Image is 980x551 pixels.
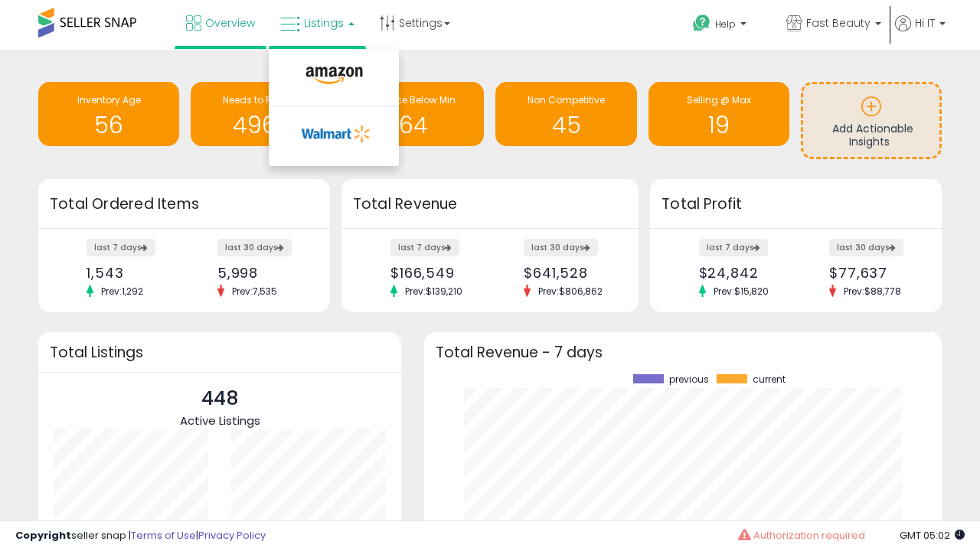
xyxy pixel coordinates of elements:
[656,112,782,138] h1: 19
[753,374,786,385] span: current
[687,93,751,106] span: Selling @ Max
[351,112,476,138] h1: 64
[648,82,789,146] a: Selling @ Max 19
[524,265,612,281] div: $641,528
[15,529,266,543] div: seller snap | |
[77,93,141,106] span: Inventory Age
[390,239,459,256] label: last 7 days
[836,285,909,298] span: Prev: $88,778
[699,265,785,281] div: $24,842
[915,15,935,31] span: Hi IT
[224,285,285,298] span: Prev: 7,535
[46,112,171,138] h1: 56
[803,84,939,157] a: Add Actionable Insights
[900,528,965,543] span: 2025-08-15 05:02 GMT
[699,239,768,256] label: last 7 days
[50,194,318,215] h3: Total Ordered Items
[524,239,598,256] label: last 30 days
[198,528,266,543] a: Privacy Policy
[87,239,155,256] label: last 7 days
[93,285,151,298] span: Prev: 1,292
[343,82,484,146] a: BB Price Below Min 64
[895,15,946,50] a: Hi IT
[661,194,930,215] h3: Total Profit
[436,347,930,358] h3: Total Revenue - 7 days
[38,82,179,146] a: Inventory Age 56
[223,93,300,106] span: Needs to Reprice
[495,82,636,146] a: Non Competitive 45
[198,112,324,138] h1: 4962
[205,15,255,31] span: Overview
[353,194,627,215] h3: Total Revenue
[681,2,773,50] a: Help
[180,412,260,429] span: Active Listings
[829,239,903,256] label: last 30 days
[217,239,292,256] label: last 30 days
[528,93,605,106] span: Non Competitive
[692,14,711,33] i: Get Help
[669,374,709,385] span: previous
[131,528,196,543] a: Terms of Use
[397,285,470,298] span: Prev: $139,210
[371,93,456,106] span: BB Price Below Min
[531,285,610,298] span: Prev: $806,862
[503,112,629,138] h1: 45
[806,15,871,31] span: Fast Beauty
[180,384,260,413] p: 448
[706,285,776,298] span: Prev: $15,820
[829,265,915,281] div: $77,637
[15,528,71,543] strong: Copyright
[390,265,479,281] div: $166,549
[191,82,332,146] a: Needs to Reprice 4962
[50,347,390,358] h3: Total Listings
[832,121,913,150] span: Add Actionable Insights
[715,18,736,31] span: Help
[87,265,172,281] div: 1,543
[217,265,303,281] div: 5,998
[304,15,344,31] span: Listings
